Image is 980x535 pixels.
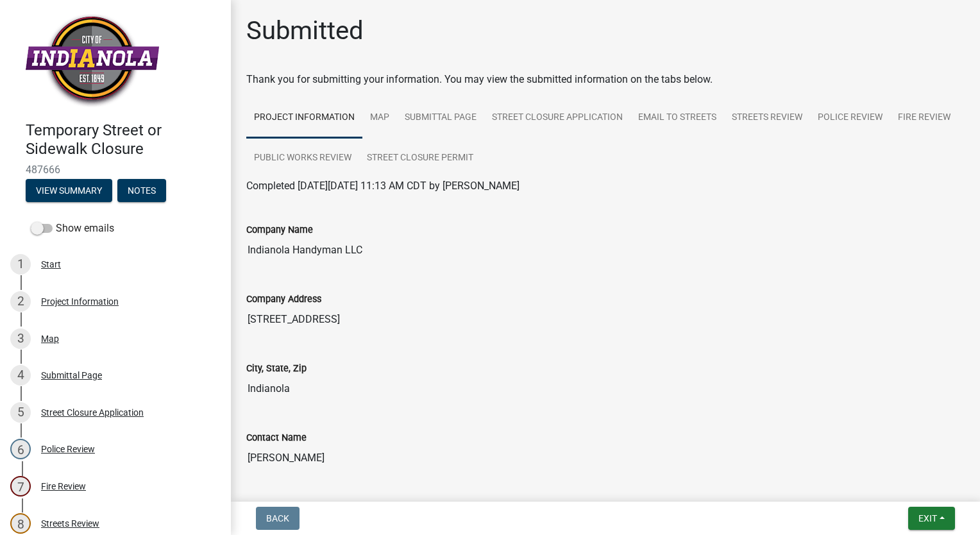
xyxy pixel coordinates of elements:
a: Submittal Page [397,98,484,139]
div: 7 [10,476,31,497]
a: Project Information [246,98,362,139]
h4: Temporary Street or Sidewalk Closure [26,121,221,158]
a: Email to Streets [630,98,724,139]
div: Police Review [41,445,95,454]
div: 4 [10,365,31,386]
label: Contact Name [246,434,307,443]
div: 3 [10,328,31,349]
label: Company Address [246,295,321,304]
div: Street Closure Application [41,408,144,417]
label: Show emails [31,221,114,236]
a: Streets Review [724,98,810,139]
a: Fire Review [890,98,958,139]
span: 487666 [26,164,205,176]
div: 6 [10,439,31,459]
h1: Submitted [246,15,364,46]
button: View Summary [26,179,112,202]
div: Project Information [41,297,119,306]
wm-modal-confirm: Notes [117,186,166,196]
a: Public Works Review [246,138,359,179]
button: Back [256,507,300,530]
label: City, State, Zip [246,364,307,373]
div: Start [41,260,61,269]
a: Street Closure Application [484,98,630,139]
div: Thank you for submitting your information. You may view the submitted information on the tabs below. [246,72,965,87]
a: Map [362,98,397,139]
span: Completed [DATE][DATE] 11:13 AM CDT by [PERSON_NAME] [246,180,520,192]
div: Map [41,334,59,343]
div: 8 [10,513,31,534]
span: Back [266,513,289,523]
button: Exit [908,507,955,530]
img: City of Indianola, Iowa [26,13,159,108]
div: 1 [10,254,31,275]
a: Police Review [810,98,890,139]
div: Streets Review [41,519,99,528]
span: Exit [918,513,937,523]
div: 5 [10,402,31,423]
div: Fire Review [41,482,86,491]
label: Company Name [246,226,313,235]
div: Submittal Page [41,371,102,380]
a: Street Closure Permit [359,138,481,179]
div: 2 [10,291,31,312]
button: Notes [117,179,166,202]
wm-modal-confirm: Summary [26,186,112,196]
